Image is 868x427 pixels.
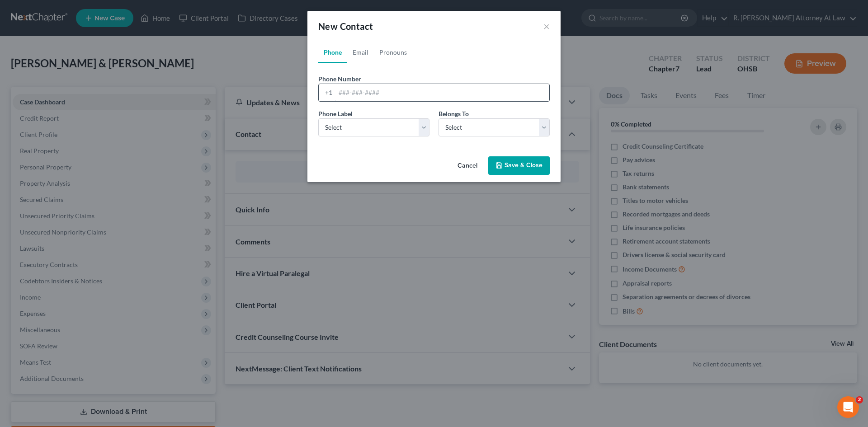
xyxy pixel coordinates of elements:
[856,396,863,404] span: 2
[488,156,550,175] button: Save & Close
[439,110,469,117] span: Belongs To
[347,42,374,63] a: Email
[318,42,347,63] a: Phone
[319,84,335,101] div: +1
[318,21,373,32] span: New Contact
[374,42,412,63] a: Pronouns
[450,157,485,175] button: Cancel
[318,110,353,117] span: Phone Label
[543,21,550,32] button: ×
[837,396,859,418] iframe: Intercom live chat
[335,84,549,101] input: ###-###-####
[318,75,361,83] span: Phone Number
